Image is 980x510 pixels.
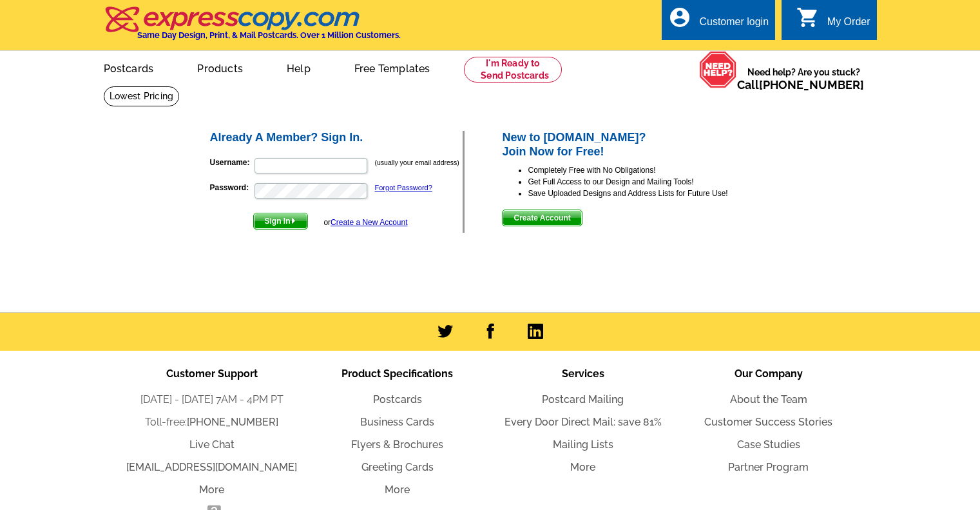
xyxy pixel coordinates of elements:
img: button-next-arrow-white.png [291,218,296,224]
a: Every Door Direct Mail: save 81% [504,416,662,428]
a: Postcard Mailing [542,393,624,406]
span: Sign In [254,213,307,229]
a: Postcards [83,52,175,83]
a: More [385,484,410,496]
a: Free Templates [334,52,451,83]
button: Create Account [502,210,582,226]
a: [EMAIL_ADDRESS][DOMAIN_NAME] [126,461,297,473]
a: Postcards [373,393,422,406]
h2: Already A Member? Sign In. [210,131,463,145]
button: Sign In [253,213,308,230]
a: Business Cards [360,416,434,428]
a: More [570,461,595,473]
div: My Order [827,16,870,34]
h2: New to [DOMAIN_NAME]? Join Now for Free! [502,131,772,159]
a: shopping_cart My Order [796,14,870,30]
a: Greeting Cards [361,461,434,473]
span: Services [562,368,604,380]
a: Help [266,52,331,83]
a: Flyers & Brochures [351,438,443,451]
span: Customer Support [166,368,258,380]
a: [PHONE_NUMBER] [187,416,278,428]
li: Completely Free with No Obligations! [528,164,772,176]
span: Need help? Are you stuck? [737,66,870,92]
a: account_circle Customer login [668,14,769,30]
li: Save Uploaded Designs and Address Lists for Future Use! [528,188,772,199]
span: Create Account [503,210,581,226]
a: About the Team [730,393,807,406]
li: Toll-free: [119,415,305,430]
span: Product Specifications [341,368,453,380]
div: Customer login [699,16,769,34]
a: Forgot Password? [375,184,432,191]
a: Customer Success Stories [704,416,832,428]
a: Mailing Lists [553,438,613,451]
a: Create a New Account [331,218,407,227]
span: Our Company [735,368,803,380]
img: help [699,51,737,88]
a: Products [177,52,264,83]
i: account_circle [668,6,691,29]
a: Case Studies [737,438,800,451]
li: Get Full Access to our Design and Mailing Tools! [528,176,772,188]
a: Same Day Design, Print, & Mail Postcards. Over 1 Million Customers. [104,15,401,40]
label: Username: [210,157,253,168]
label: Password: [210,182,253,193]
a: Live Chat [189,438,235,451]
i: shopping_cart [796,6,820,29]
div: or [323,217,407,228]
li: [DATE] - [DATE] 7AM - 4PM PT [119,392,305,407]
span: Call [737,78,864,92]
h4: Same Day Design, Print, & Mail Postcards. Over 1 Million Customers. [137,30,401,40]
small: (usually your email address) [375,159,459,166]
a: Partner Program [728,461,809,473]
a: More [199,484,224,496]
a: [PHONE_NUMBER] [759,78,864,92]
